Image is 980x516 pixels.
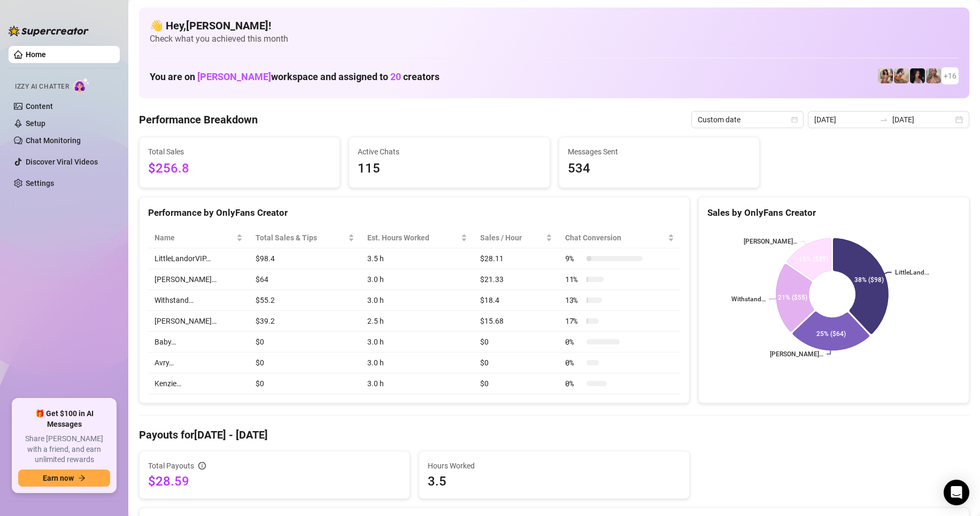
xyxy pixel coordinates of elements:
[474,332,559,353] td: $0
[249,228,361,248] th: Total Sales & Tips
[361,373,474,394] td: 3.0 h
[150,71,439,83] h1: You are on workspace and assigned to creators
[565,357,582,369] span: 0 %
[249,332,361,353] td: $0
[814,114,875,126] input: Start date
[565,253,582,264] span: 9 %
[474,311,559,332] td: $15.68
[358,159,541,179] span: 115
[910,68,925,83] img: Baby (@babyyyybellaa)
[148,332,249,353] td: Baby…
[26,102,53,111] a: Content
[18,409,110,429] span: 🎁 Get $100 in AI Messages
[559,228,681,248] th: Chat Conversion
[367,232,459,244] div: Est. Hours Worked
[565,232,666,244] span: Chat Conversion
[361,332,474,353] td: 3.0 h
[791,116,798,123] span: calendar
[879,115,888,124] span: to
[474,269,559,290] td: $21.33
[26,119,45,128] a: Setup
[894,68,909,83] img: Kayla (@kaylathaylababy)
[892,114,953,126] input: End date
[480,232,544,244] span: Sales / Hour
[879,115,888,124] span: swap-right
[698,112,797,128] span: Custom date
[428,473,681,490] span: 3.5
[895,269,929,276] text: LittleLand...
[390,71,401,82] span: 20
[565,336,582,348] span: 0 %
[361,248,474,269] td: 3.5 h
[944,70,956,82] span: + 16
[568,159,751,179] span: 534
[358,146,541,158] span: Active Chats
[148,353,249,373] td: Avry…
[148,373,249,394] td: Kenzie…
[474,353,559,373] td: $0
[731,295,766,303] text: Withstand…
[474,248,559,269] td: $28.11
[148,248,249,269] td: LittleLandorVIP…
[148,460,194,472] span: Total Payouts
[707,206,960,220] div: Sales by OnlyFans Creator
[198,462,206,470] span: info-circle
[565,378,582,389] span: 0 %
[249,290,361,311] td: $55.2
[361,290,474,311] td: 3.0 h
[148,146,331,158] span: Total Sales
[474,290,559,311] td: $18.4
[565,294,582,306] span: 13 %
[926,68,941,83] img: Kenzie (@dmaxkenz)
[148,311,249,332] td: [PERSON_NAME]…
[139,427,969,442] h4: Payouts for [DATE] - [DATE]
[361,269,474,290] td: 3.0 h
[878,68,893,83] img: Avry (@avryjennervip)
[9,26,89,36] img: logo-BBDzfeDw.svg
[43,474,74,482] span: Earn now
[148,228,249,248] th: Name
[565,273,582,285] span: 11 %
[568,146,751,158] span: Messages Sent
[73,77,90,93] img: AI Chatter
[249,353,361,373] td: $0
[474,228,559,248] th: Sales / Hour
[26,179,54,187] a: Settings
[474,373,559,394] td: $0
[361,353,474,373] td: 3.0 h
[139,112,258,127] h4: Performance Breakdown
[155,232,234,244] span: Name
[26,136,81,145] a: Chat Monitoring
[428,460,681,472] span: Hours Worked
[148,159,331,179] span: $256.8
[78,474,86,482] span: arrow-right
[249,269,361,290] td: $64
[744,238,797,245] text: [PERSON_NAME]…
[26,158,98,166] a: Discover Viral Videos
[150,33,959,45] span: Check what you achieved this month
[944,480,969,505] div: Open Intercom Messenger
[15,82,69,92] span: Izzy AI Chatter
[148,206,681,220] div: Performance by OnlyFans Creator
[148,269,249,290] td: [PERSON_NAME]…
[249,311,361,332] td: $39.2
[26,50,46,59] a: Home
[197,71,271,82] span: [PERSON_NAME]
[249,248,361,269] td: $98.4
[150,18,959,33] h4: 👋 Hey, [PERSON_NAME] !
[249,373,361,394] td: $0
[256,232,346,244] span: Total Sales & Tips
[18,434,110,465] span: Share [PERSON_NAME] with a friend, and earn unlimited rewards
[361,311,474,332] td: 2.5 h
[565,315,582,327] span: 17 %
[148,290,249,311] td: Withstand…
[18,470,110,487] button: Earn nowarrow-right
[148,473,401,490] span: $28.59
[770,350,823,358] text: [PERSON_NAME]…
